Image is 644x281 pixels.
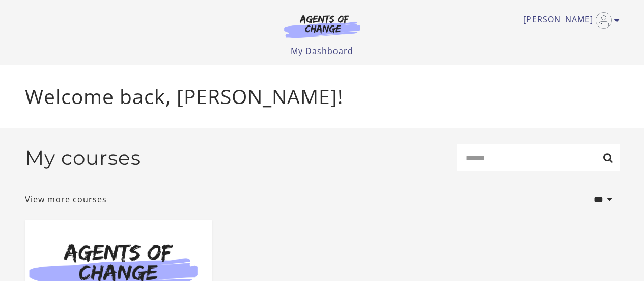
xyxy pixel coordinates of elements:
p: Welcome back, [PERSON_NAME]! [25,82,620,112]
h2: My courses [25,146,141,170]
img: Agents of Change Logo [273,14,371,38]
a: Toggle menu [523,12,614,29]
a: View more courses [25,193,107,206]
a: My Dashboard [291,45,353,57]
